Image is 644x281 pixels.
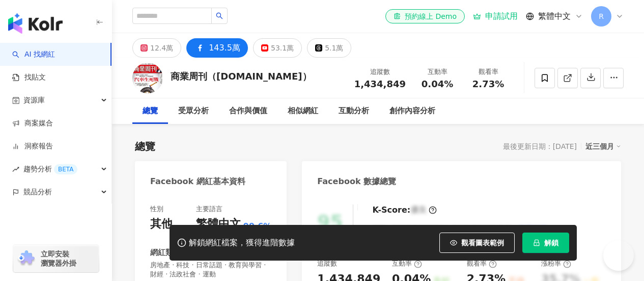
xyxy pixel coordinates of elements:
[418,67,457,77] div: 互動率
[132,63,163,93] img: KOL Avatar
[12,72,46,83] a: 找貼文
[229,105,267,117] div: 合作與價值
[354,79,406,89] span: 1,434,849
[585,140,621,153] div: 近三個月
[354,67,406,77] div: 追蹤數
[472,79,504,89] span: 2.73%
[288,105,318,117] div: 相似網紅
[253,38,302,58] button: 53.1萬
[422,79,453,89] span: 0.04%
[150,176,245,187] div: Facebook 網紅基本資料
[171,70,312,83] div: 商業周刊（[DOMAIN_NAME]）
[473,11,518,21] a: 申請試用
[538,11,571,22] span: 繁體中文
[372,205,437,216] div: K-Score :
[23,89,45,112] span: 資源庫
[317,259,337,268] div: 追蹤數
[271,41,294,55] div: 53.1萬
[12,118,53,129] a: 商案媒合
[41,249,76,268] span: 立即安裝 瀏覽器外掛
[394,11,457,21] div: 預約線上 Demo
[533,239,540,246] span: lock
[186,38,248,58] button: 143.5萬
[23,158,77,181] span: 趨勢分析
[135,139,155,154] div: 總覽
[150,261,271,279] span: 房地產 · 科技 · 日常話題 · 教育與學習 · 財經 · 法政社會 · 運動
[503,142,577,150] div: 最後更新日期：[DATE]
[132,38,181,58] button: 12.4萬
[541,259,571,268] div: 漲粉率
[307,38,351,58] button: 5.1萬
[150,216,173,232] div: 其他
[196,216,241,232] div: 繁體中文
[143,105,158,117] div: 總覽
[178,105,209,117] div: 受眾分析
[13,245,99,272] a: chrome extension立即安裝 瀏覽器外掛
[196,205,222,214] div: 主要語言
[544,239,558,247] span: 解鎖
[150,205,163,214] div: 性別
[54,164,77,174] div: BETA
[385,9,465,23] a: 預約線上 Demo
[339,105,369,117] div: 互動分析
[389,105,435,117] div: 創作內容分析
[325,41,343,55] div: 5.1萬
[150,41,173,55] div: 12.4萬
[216,12,223,19] span: search
[467,259,497,268] div: 觀看率
[392,259,422,268] div: 互動率
[23,181,52,203] span: 競品分析
[243,221,272,232] span: 99.6%
[209,41,240,55] div: 143.5萬
[469,67,508,77] div: 觀看率
[12,166,19,173] span: rise
[522,233,569,253] button: 解鎖
[189,238,295,248] div: 解鎖網紅檔案，獲得進階數據
[317,176,396,187] div: Facebook 數據總覽
[439,233,515,253] button: 觀看圖表範例
[8,13,63,34] img: logo
[12,141,53,151] a: 洞察報告
[12,49,55,60] a: searchAI 找網紅
[599,11,604,22] span: R
[16,250,36,267] img: chrome extension
[461,239,504,247] span: 觀看圖表範例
